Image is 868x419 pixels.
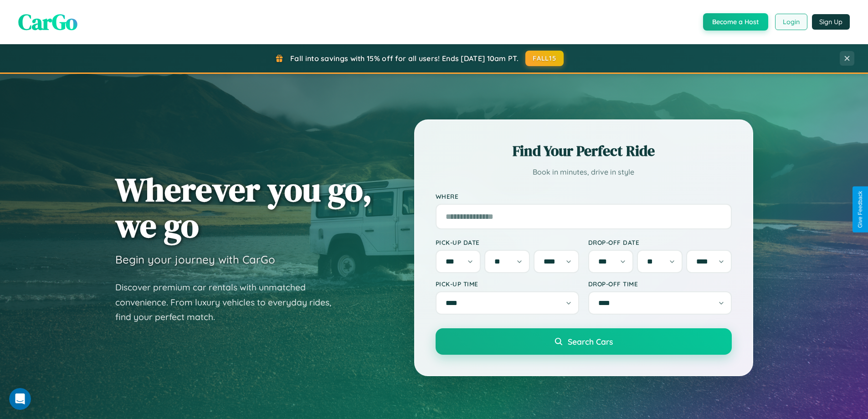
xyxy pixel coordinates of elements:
h1: Wherever you go, we go [115,171,372,243]
label: Drop-off Date [588,238,732,246]
div: Give Feedback [857,191,863,228]
label: Pick-up Date [436,238,579,246]
h3: Begin your journey with CarGo [115,253,275,266]
button: Login [775,14,807,30]
p: Discover premium car rentals with unmatched convenience. From luxury vehicles to everyday rides, ... [115,280,343,325]
span: Search Cars [568,336,613,347]
label: Where [436,192,732,200]
button: Sign Up [812,14,850,30]
p: Book in minutes, drive in style [436,166,732,179]
button: Search Cars [436,328,732,355]
span: CarGo [18,7,77,37]
label: Pick-up Time [436,280,579,288]
button: Become a Host [703,13,768,31]
button: FALL15 [525,51,564,66]
h2: Find Your Perfect Ride [436,141,732,161]
label: Drop-off Time [588,280,732,288]
span: Fall into savings with 15% off for all users! Ends [DATE] 10am PT. [290,54,519,63]
iframe: Intercom live chat [9,388,31,410]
